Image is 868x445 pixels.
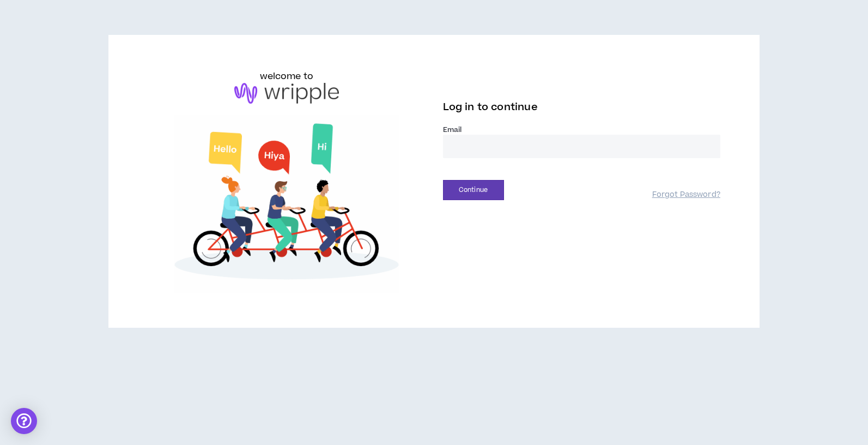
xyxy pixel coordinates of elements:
img: Welcome to Wripple [148,115,425,293]
h6: welcome to [260,70,314,83]
span: Log in to continue [443,100,538,114]
label: Email [443,125,720,135]
button: Continue [443,180,504,200]
div: Open Intercom Messenger [11,408,37,434]
img: logo-brand.png [234,83,339,104]
a: Forgot Password? [652,190,720,200]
